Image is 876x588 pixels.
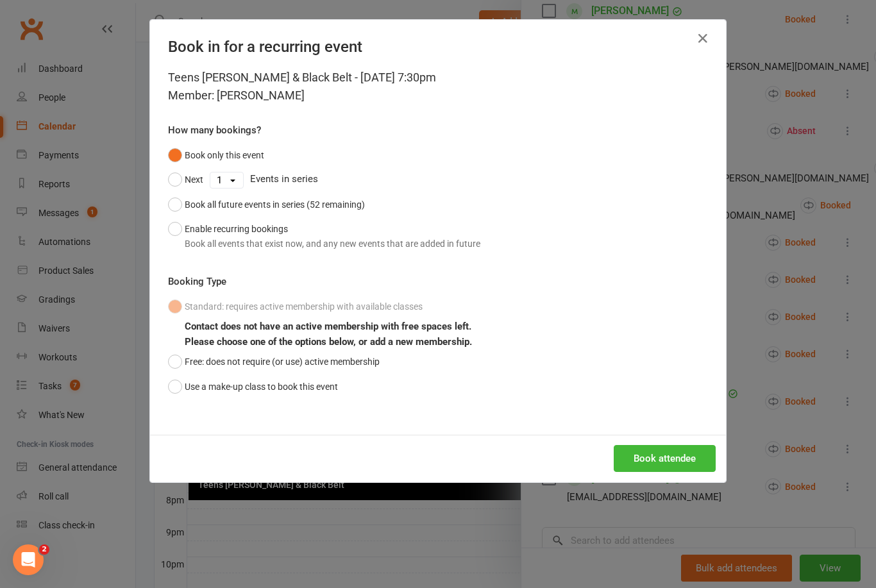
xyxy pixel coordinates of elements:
div: Book all future events in series (52 remaining) [185,197,365,212]
div: Events in series [168,167,708,192]
label: How many bookings? [168,122,261,138]
b: Contact does not have an active membership with free spaces left. [185,321,471,332]
button: Close [693,28,713,49]
button: Book attendee [614,445,716,472]
button: Enable recurring bookingsBook all events that exist now, and any new events that are added in future [168,217,480,256]
div: Teens [PERSON_NAME] & Black Belt - [DATE] 7:30pm Member: [PERSON_NAME] [168,69,708,105]
button: Next [168,167,203,192]
span: 2 [39,544,49,555]
h4: Book in for a recurring event [168,38,708,56]
iframe: Intercom live chat [13,544,44,575]
button: Free: does not require (or use) active membership [168,349,380,374]
button: Book only this event [168,143,264,167]
button: Book all future events in series (52 remaining) [168,192,365,217]
button: Use a make-up class to book this event [168,374,338,399]
b: Please choose one of the options below, or add a new membership. [185,336,472,348]
label: Booking Type [168,274,226,289]
div: Book all events that exist now, and any new events that are added in future [185,237,480,251]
